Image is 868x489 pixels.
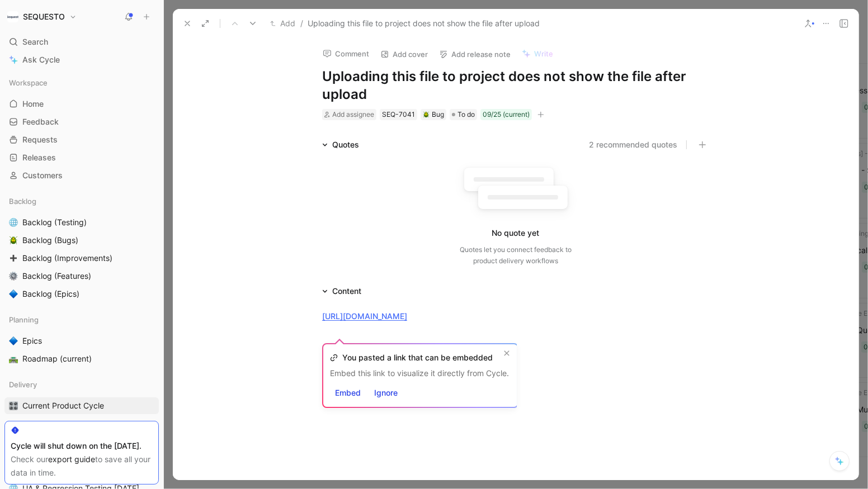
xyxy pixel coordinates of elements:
[322,311,407,321] a: [URL][DOMAIN_NAME]
[7,334,20,348] button: 🔷
[492,226,540,240] div: No quote yet
[7,399,20,412] button: 🎛️
[22,35,48,49] span: Search
[4,250,159,267] a: ➕Backlog (Improvements)
[22,217,87,228] span: Backlog (Testing)
[483,109,530,120] div: 09/25 (current)
[7,352,20,365] button: 🛣️
[9,196,36,207] span: Backlog
[22,235,78,246] span: Backlog (Bugs)
[11,439,153,453] div: Cycle will shut down on the [DATE].
[517,46,558,61] button: Write
[434,46,516,62] button: Add release note
[318,284,366,298] div: Content
[4,286,159,302] a: 🔷Backlog (Epics)
[22,288,79,300] span: Backlog (Epics)
[22,98,44,110] span: Home
[4,131,159,148] a: Requests
[4,311,159,328] div: Planning
[589,138,677,151] button: 2 recommended quotes
[7,11,18,22] img: SEQUESTO
[22,353,92,364] span: Roadmap (current)
[267,17,298,30] button: Add
[22,170,63,181] span: Customers
[308,17,540,30] span: Uploading this file to project does not show the file after upload
[4,232,159,249] a: 🪲Backlog (Bugs)
[4,51,159,68] a: Ask Cycle
[7,251,20,265] button: ➕
[4,34,159,50] div: Search
[4,167,159,184] a: Customers
[4,268,159,284] a: ⚙️Backlog (Features)
[318,46,374,61] button: Comment
[7,269,20,283] button: ⚙️
[7,234,20,247] button: 🪲
[423,111,430,118] img: 🪲
[7,216,20,229] button: 🌐
[4,113,159,130] a: Feedback
[22,53,60,67] span: Ask Cycle
[450,109,477,120] div: To do
[322,68,709,103] h1: Uploading this file to project does not show the file after upload
[4,397,159,414] a: 🎛️Current Product Cycle
[330,367,509,380] div: Embed this link to visualize it directly from Cycle.
[457,109,475,120] span: To do
[332,284,361,298] div: Content
[4,149,159,166] a: Releases
[4,376,159,414] div: Delivery🎛️Current Product Cycle
[300,17,303,30] span: /
[22,253,112,264] span: Backlog (Improvements)
[4,333,159,349] a: 🔷Epics
[4,96,159,112] a: Home
[332,110,374,118] span: Add assignee
[4,193,159,302] div: Backlog🌐Backlog (Testing)🪲Backlog (Bugs)➕Backlog (Improvements)⚙️Backlog (Features)🔷Backlog (Epics)
[534,49,553,59] span: Write
[4,193,159,210] div: Backlog
[22,400,104,411] span: Current Product Cycle
[4,9,79,25] button: SEQUESTOSEQUESTO
[330,385,366,401] button: Embed
[4,350,159,367] a: 🛣️Roadmap (current)
[4,214,159,231] a: 🌐Backlog (Testing)
[335,386,361,400] span: Embed
[7,287,20,301] button: 🔷
[48,454,95,464] a: export guide
[9,401,18,410] img: 🎛️
[11,453,153,479] div: Check our to save all your data in time.
[374,386,398,400] span: Ignore
[9,379,37,390] span: Delivery
[9,236,18,245] img: 🪲
[22,116,59,127] span: Feedback
[22,270,91,282] span: Backlog (Features)
[22,152,56,163] span: Releases
[9,354,18,363] img: 🛣️
[23,12,65,22] h1: SEQUESTO
[9,77,48,88] span: Workspace
[4,376,159,393] div: Delivery
[9,218,18,227] img: 🌐
[382,109,415,120] div: SEQ-7041
[330,351,509,364] header: You pasted a link that can be embedded
[9,336,18,345] img: 🔷
[332,138,359,151] div: Quotes
[9,289,18,298] img: 🔷
[4,311,159,367] div: Planning🔷Epics🛣️Roadmap (current)
[318,138,364,151] div: Quotes
[369,385,403,401] button: Ignore
[22,134,58,145] span: Requests
[22,335,42,346] span: Epics
[9,254,18,263] img: ➕
[423,109,444,120] div: Bug
[9,272,18,281] img: ⚙️
[375,46,433,62] button: Add cover
[4,74,159,91] div: Workspace
[460,244,572,267] div: Quotes let you connect feedback to product delivery workflows
[421,109,446,120] div: 🪲Bug
[9,314,39,325] span: Planning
